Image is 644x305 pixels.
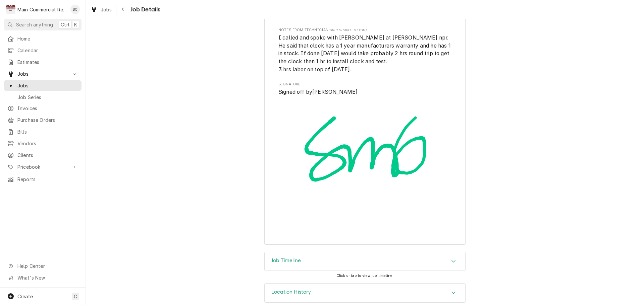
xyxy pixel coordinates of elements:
div: Main Commercial Refrigeration Service's Avatar [6,5,15,14]
a: Reports [4,174,82,185]
a: Go to Pricebook [4,161,82,172]
button: Accordion Details Expand Trigger [265,284,465,302]
span: Jobs [17,70,68,77]
div: Location History [264,283,466,303]
div: Bookkeeper Main Commercial's Avatar [70,5,80,14]
div: Signator [278,82,451,230]
span: Bills [17,128,78,135]
span: What's New [17,274,77,281]
span: Signed Off By [278,88,451,96]
span: Estimates [17,59,78,66]
span: Click or tap to view job timeline. [336,274,393,278]
div: Accordion Header [265,252,465,271]
span: Clients [17,152,78,159]
span: Vendors [17,140,78,147]
a: Job Series [4,92,82,103]
a: Calendar [4,45,82,56]
span: K [74,21,77,28]
a: Vendors [4,138,82,149]
span: Search anything [16,21,53,28]
span: C [74,293,77,300]
button: Search anythingCtrlK [4,19,82,30]
span: Job Series [17,94,78,101]
span: (Only Visible to You) [328,28,366,32]
span: Help Center [17,262,77,270]
button: Navigate back [118,4,128,15]
span: Calendar [17,47,78,54]
span: Reports [17,176,78,183]
a: Clients [4,150,82,161]
a: Purchase Orders [4,115,82,126]
a: Bills [4,126,82,137]
a: Go to Jobs [4,68,82,79]
a: Go to Help Center [4,260,82,272]
span: Ctrl [61,21,69,28]
button: Accordion Details Expand Trigger [265,252,465,271]
h3: Location History [271,289,311,295]
div: Job Timeline [264,252,466,271]
span: Pricebook [17,163,68,170]
div: Accordion Header [265,284,465,302]
div: Main Commercial Refrigeration Service [17,6,67,13]
span: Create [17,294,33,299]
img: Signature [278,96,451,230]
a: Go to What's New [4,272,82,283]
div: M [6,5,15,14]
a: Jobs [88,4,115,15]
span: I called and spoke with [PERSON_NAME] at [PERSON_NAME] npr. He said that clock has a 1 year manuf... [278,34,452,73]
div: [object Object] [278,27,451,74]
span: Jobs [17,82,78,89]
h3: Job Timeline [271,257,301,264]
a: Estimates [4,57,82,68]
a: Home [4,33,82,44]
span: Jobs [101,6,112,13]
span: Job Details [128,5,161,14]
span: Invoices [17,105,78,112]
div: BC [70,5,80,14]
span: Notes from Technician [278,27,451,33]
a: Jobs [4,80,82,91]
span: Home [17,35,78,42]
span: Purchase Orders [17,117,78,124]
a: Invoices [4,103,82,114]
span: [object Object] [278,34,451,73]
span: Signature [278,82,451,87]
